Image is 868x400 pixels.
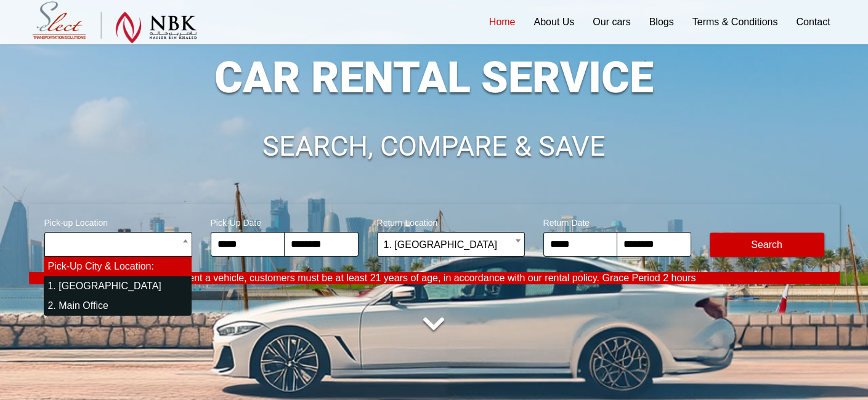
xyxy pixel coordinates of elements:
[44,276,192,296] li: 1. [GEOGRAPHIC_DATA]
[384,233,518,257] span: 1. Hamad International Airport
[44,210,192,232] span: Pick-up Location
[377,210,525,232] span: Return Location
[44,296,192,316] li: 2. Main Office
[211,210,359,232] span: Pick-Up Date
[29,56,840,99] h1: CAR RENTAL SERVICE
[29,132,840,161] h1: SEARCH, COMPARE & SAVE
[377,232,525,257] span: 1. Hamad International Airport
[32,1,197,44] img: Select Rent a Car
[543,210,691,232] span: Return Date
[710,233,824,257] button: Modify Search
[29,272,840,284] p: To rent a vehicle, customers must be at least 21 years of age, in accordance with our rental poli...
[44,257,192,276] li: Pick-Up City & Location:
